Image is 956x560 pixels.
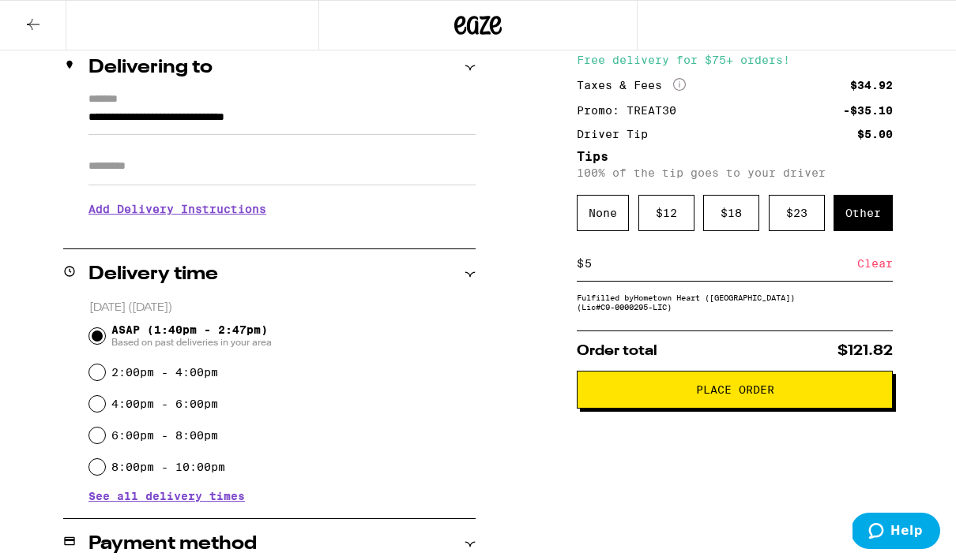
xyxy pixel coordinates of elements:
button: Place Order [577,371,893,409]
span: $121.82 [837,344,893,358]
div: $ 18 [703,195,759,231]
p: We'll contact you at when we arrive [88,227,476,240]
div: None [577,195,629,231]
p: 100% of the tip goes to your driver [577,166,893,179]
div: -$35.10 [843,105,893,116]
div: $ 23 [769,195,825,231]
span: Based on past deliveries in your area [111,336,272,349]
h5: Tips [577,151,893,163]
div: Free delivery for $75+ orders! [577,54,893,65]
iframe: Opens a widget where you can find more information [852,513,940,552]
label: 6:00pm - 8:00pm [111,429,218,442]
h2: Delivery time [88,265,218,284]
div: $ [577,246,584,281]
span: ASAP (1:40pm - 2:47pm) [111,323,272,349]
label: 4:00pm - 6:00pm [111,398,218,410]
input: 0 [584,256,857,271]
div: Promo: TREAT30 [577,105,687,116]
div: $34.92 [850,80,893,91]
div: Clear [857,246,893,281]
div: Fulfilled by Hometown Heart ([GEOGRAPHIC_DATA]) (Lic# C9-0000295-LIC ) [577,293,893,312]
span: Place Order [696,384,774,395]
div: Taxes & Fees [577,78,686,92]
h2: Payment method [88,535,257,554]
p: [DATE] ([DATE]) [89,301,476,315]
div: Other [834,195,893,231]
label: 2:00pm - 4:00pm [111,366,218,379]
div: $ 12 [638,195,694,231]
div: Driver Tip [577,129,659,140]
h2: Delivering to [88,58,213,77]
button: See all delivery times [88,491,245,502]
label: 8:00pm - 10:00pm [111,461,225,473]
span: Order total [577,344,657,358]
div: $5.00 [857,129,893,140]
h3: Add Delivery Instructions [88,191,476,227]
